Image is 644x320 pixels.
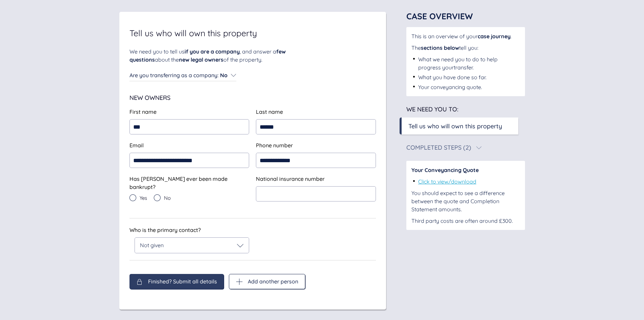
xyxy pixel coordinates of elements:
[411,189,520,213] div: You should expect to see a difference between the quote and Completion Statement amounts.
[418,73,486,81] div: What you have done so far.
[148,278,217,284] span: Finished? Submit all details
[406,145,471,151] div: Completed Steps (2)
[185,48,240,55] span: if you are a company
[129,227,201,233] span: Who is the primary contact?
[256,142,293,149] span: Phone number
[418,83,482,91] div: Your conveyancing quote.
[129,29,257,37] span: Tell us who will own this property
[421,44,459,51] span: sections below
[418,55,520,71] div: What we need you to do to help progress your transfer .
[164,195,171,200] span: No
[411,32,520,40] div: This is an overview of your .
[478,33,510,40] span: case journey
[129,72,218,79] span: Are you transferring as a company :
[220,72,228,79] span: No
[248,278,298,284] span: Add another person
[129,108,157,115] span: First name
[256,108,283,115] span: Last name
[129,175,228,190] span: Has [PERSON_NAME] ever been made bankrupt?
[411,167,479,173] span: Your Conveyancing Quote
[406,11,473,21] span: Case Overview
[140,242,164,249] span: Not given
[129,94,170,102] span: New Owners
[140,195,147,200] span: Yes
[179,56,223,63] span: new legal owners
[418,178,476,185] a: Click to view/download
[411,217,520,225] div: Third party costs are often around £300.
[256,175,325,182] span: National insurance number
[406,105,458,113] span: We need you to:
[129,142,144,149] span: Email
[411,44,520,52] div: The tell you:
[408,122,502,131] div: Tell us who will own this property
[129,47,315,64] div: We need you to tell us , and answer a about the of the property.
